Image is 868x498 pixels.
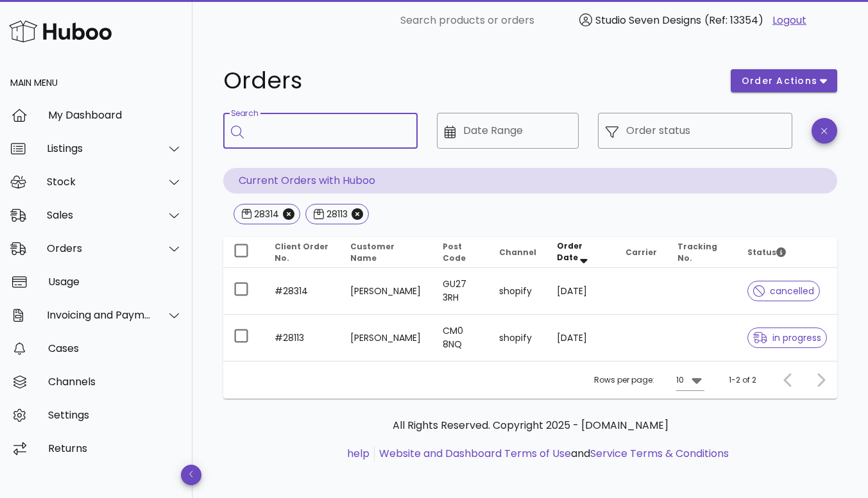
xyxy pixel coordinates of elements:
[615,237,667,268] th: Carrier
[741,74,818,88] span: order actions
[667,237,737,268] th: Tracking No.
[350,241,395,263] span: Customer Name
[676,374,684,386] div: 10
[677,241,717,263] span: Tracking No.
[48,276,182,288] div: Usage
[231,109,258,119] label: Search
[747,247,786,258] span: Status
[340,237,432,268] th: Customer Name
[324,208,348,220] div: 28113
[432,268,489,315] td: GU27 3RH
[223,69,715,92] h1: Orders
[499,247,536,258] span: Channel
[676,370,704,390] div: 10Rows per page:
[547,315,615,361] td: [DATE]
[47,142,151,154] div: Listings
[594,361,704,399] div: Rows per page:
[47,176,151,188] div: Stock
[625,247,657,258] span: Carrier
[234,418,827,433] p: All Rights Reserved. Copyright 2025 - [DOMAIN_NAME]
[48,376,182,388] div: Channels
[432,315,489,361] td: CM0 8NQ
[547,237,615,268] th: Order Date: Sorted descending. Activate to remove sorting.
[264,268,340,315] td: #28314
[47,209,151,221] div: Sales
[275,241,328,263] span: Client Order No.
[443,241,466,263] span: Post Code
[47,309,151,321] div: Invoicing and Payments
[729,374,756,386] div: 1-2 of 2
[379,446,571,461] a: Website and Dashboard Terms of Use
[352,208,363,220] button: Close
[432,237,489,268] th: Post Code
[264,237,340,268] th: Client Order No.
[753,286,814,295] span: cancelled
[489,237,547,268] th: Channel
[489,315,547,361] td: shopify
[251,208,279,220] div: 28314
[223,168,837,194] p: Current Orders with Huboo
[375,446,729,461] li: and
[340,315,432,361] td: [PERSON_NAME]
[557,240,583,263] span: Order Date
[590,446,729,461] a: Service Terms & Conditions
[340,268,432,315] td: [PERSON_NAME]
[753,333,821,342] span: in progress
[347,446,370,461] a: help
[47,242,151,254] div: Orders
[48,442,182,454] div: Returns
[772,13,806,28] a: Logout
[489,268,547,315] td: shopify
[48,409,182,421] div: Settings
[283,208,294,220] button: Close
[547,268,615,315] td: [DATE]
[595,13,701,28] span: Studio Seven Designs
[48,109,182,121] div: My Dashboard
[737,237,837,268] th: Status
[731,69,837,92] button: order actions
[48,342,182,354] div: Cases
[264,315,340,361] td: #28113
[704,13,763,28] span: (Ref: 13354)
[9,17,112,45] img: Huboo Logo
